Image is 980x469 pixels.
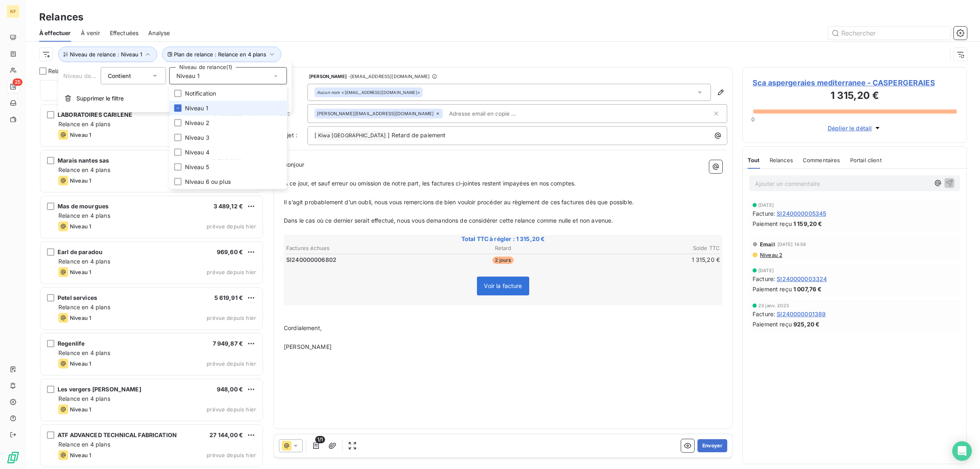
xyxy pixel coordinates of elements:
span: Supprimer le filtre [76,94,124,103]
span: 948,00 € [217,386,243,393]
span: - [EMAIL_ADDRESS][DOMAIN_NAME] [348,74,430,79]
span: Mas de mourgues [58,203,109,210]
span: prévue depuis hier [207,360,256,367]
span: Commentaires [803,157,840,163]
span: Les vergers [PERSON_NAME] [58,386,141,393]
span: 1/1 [315,436,325,443]
span: Niveau 1 [70,452,91,458]
span: Paiement reçu [753,285,792,293]
span: [DATE] 14:56 [777,242,806,247]
button: Supprimer le filtre [58,89,292,107]
span: SI240000001389 [777,310,826,318]
span: 5 619,91 € [214,294,243,301]
th: Retard [431,244,575,252]
span: Objet : [279,132,297,138]
span: Niveau 2 [185,119,209,127]
span: Kiwa [GEOGRAPHIC_DATA] [317,131,387,141]
span: Paiement reçu [753,320,792,328]
button: Déplier le détail [825,123,884,133]
span: SI240000005345 [777,209,826,218]
span: prévue depuis hier [207,269,256,275]
span: 23 janv. 2023 [758,303,789,308]
span: [ [314,132,316,138]
button: Envoyer [697,439,727,452]
span: prévue depuis hier [207,223,256,230]
span: 2 jours [492,257,513,264]
span: À venir [81,29,100,37]
label: Cc : [279,109,307,118]
label: À : [279,88,307,96]
span: Bonjour [284,161,304,168]
span: Email [760,241,775,248]
span: Relance en 4 plans [58,441,110,448]
span: 25 [13,78,22,86]
span: Niveau 1 [70,406,91,413]
span: Niveau 3 [185,134,209,142]
span: Relance en 4 plans [58,349,110,356]
span: Relances [48,67,73,75]
span: Effectuées [110,29,139,37]
span: Relance en 4 plans [58,258,110,265]
span: 7 949,87 € [213,340,243,347]
span: Déplier le détail [828,124,872,132]
span: Niveau 1 [176,72,200,80]
h3: Relances [39,10,83,25]
span: [DATE] [758,203,774,208]
span: Earl de paradou [58,248,102,255]
span: 27 144,00 € [209,431,243,438]
span: Voir la facture [484,282,522,289]
div: <[EMAIL_ADDRESS][DOMAIN_NAME]> [317,89,420,95]
h3: 1 315,20 € [753,88,957,105]
span: Paiement reçu [753,219,792,228]
span: 3 489,12 € [214,203,243,210]
span: Niveau 1 [70,315,91,321]
span: 925,20 € [793,320,820,328]
span: Il s’agit probablement d’un oubli, nous vous remercions de bien vouloir procéder au règlement de ... [284,199,634,205]
span: [PERSON_NAME] [284,343,332,350]
span: Niveau 5 [185,163,209,171]
span: Niveau 1 [70,177,91,184]
span: SI240000003324 [777,275,827,283]
span: SI240000006802 [286,256,336,264]
span: Total TTC à régler : 1 315,20 € [285,235,721,243]
span: Niveau 2 [759,252,782,258]
span: A ce jour, et sauf erreur ou omission de notre part, les factures ci-jointes restent impayées en ... [284,180,576,187]
span: Facture : [753,209,775,218]
span: Cordialement, [284,324,322,331]
em: Aucun nom [317,89,340,95]
span: Facture : [753,310,775,318]
span: Marais nantes sas [58,157,109,164]
span: Sca aspergeraies mediterranee - CASPERGERAIES [753,77,957,88]
button: Niveau de relance : Niveau 1 [58,47,157,62]
span: LABORATOIRES CARILENE [58,111,132,118]
div: Open Intercom Messenger [952,441,972,461]
span: Niveau de relance : Niveau 1 [70,51,142,58]
button: Plan de relance : Relance en 4 plans [162,47,281,62]
span: Portail client [850,157,882,163]
span: Analyse [148,29,170,37]
span: À effectuer [39,29,71,37]
span: Niveau de relance [63,72,113,79]
input: Adresse email en copie ... [446,107,540,120]
span: Petel services [58,294,97,301]
span: prévue depuis hier [207,452,256,458]
span: prévue depuis hier [207,315,256,321]
span: 1 007,76 € [793,285,822,293]
span: Niveau 1 [70,132,91,138]
span: prévue depuis hier [207,406,256,413]
span: ATF ADVANCED TECHNICAL FABRICATION [58,431,177,438]
span: Tout [748,157,760,163]
span: [PERSON_NAME][EMAIL_ADDRESS][DOMAIN_NAME] [317,111,434,116]
td: 1 315,20 € [576,255,720,264]
span: 0 [751,116,755,123]
span: Niveau 1 [70,360,91,367]
div: grid [39,80,264,469]
span: Relance en 4 plans [58,304,110,310]
span: ] Retard de paiement [388,132,445,138]
span: Contient [108,72,131,79]
span: Niveau 1 [70,269,91,275]
span: 969,60 € [217,248,243,255]
span: Niveau 6 ou plus [185,178,231,186]
span: [PERSON_NAME] [309,74,347,79]
th: Solde TTC [576,244,720,252]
